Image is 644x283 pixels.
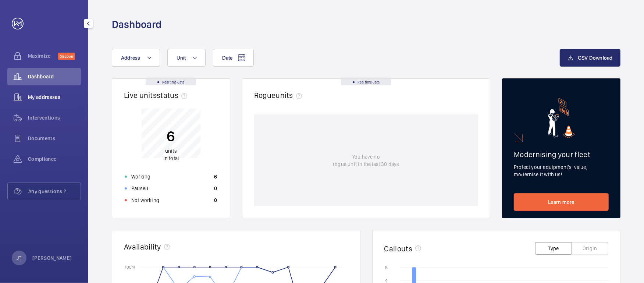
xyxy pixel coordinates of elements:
[112,49,160,67] button: Address
[58,53,75,60] span: Discover
[121,55,140,61] span: Address
[177,55,186,61] span: Unit
[28,114,81,121] span: Interventions
[157,91,190,100] span: status
[384,244,413,253] h2: Callouts
[578,55,613,61] span: CSV Download
[28,155,81,163] span: Compliance
[146,79,196,85] div: Real time data
[514,150,609,159] h2: Modernising your fleet
[28,73,81,80] span: Dashboard
[333,153,399,168] p: You have no rogue unit in the last 30 days
[165,148,177,154] span: units
[17,254,21,262] p: JT
[28,135,81,142] span: Documents
[514,163,609,178] p: Protect your equipment's value, modernise it with us!
[131,197,159,204] p: Not working
[28,188,81,195] span: Any questions ?
[275,91,305,100] span: units
[131,173,150,180] p: Working
[124,91,190,100] h2: Live units
[167,49,206,67] button: Unit
[535,242,572,255] button: Type
[214,197,217,204] p: 0
[214,185,217,192] p: 0
[32,254,72,262] p: [PERSON_NAME]
[125,264,136,269] text: 100 %
[385,265,388,270] text: 5
[560,49,620,67] button: CSV Download
[163,148,179,162] p: in total
[213,49,254,67] button: Date
[112,18,161,31] h1: Dashboard
[214,173,217,180] p: 6
[514,193,609,211] a: Learn more
[131,185,148,192] p: Paused
[28,93,81,101] span: My addresses
[222,55,233,61] span: Date
[572,242,608,255] button: Origin
[28,52,58,60] span: Maximize
[254,91,305,100] h2: Rogue
[341,79,391,85] div: Real time data
[124,242,161,251] h2: Availability
[385,278,388,283] text: 4
[548,98,575,138] img: marketing-card.svg
[163,127,179,146] p: 6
